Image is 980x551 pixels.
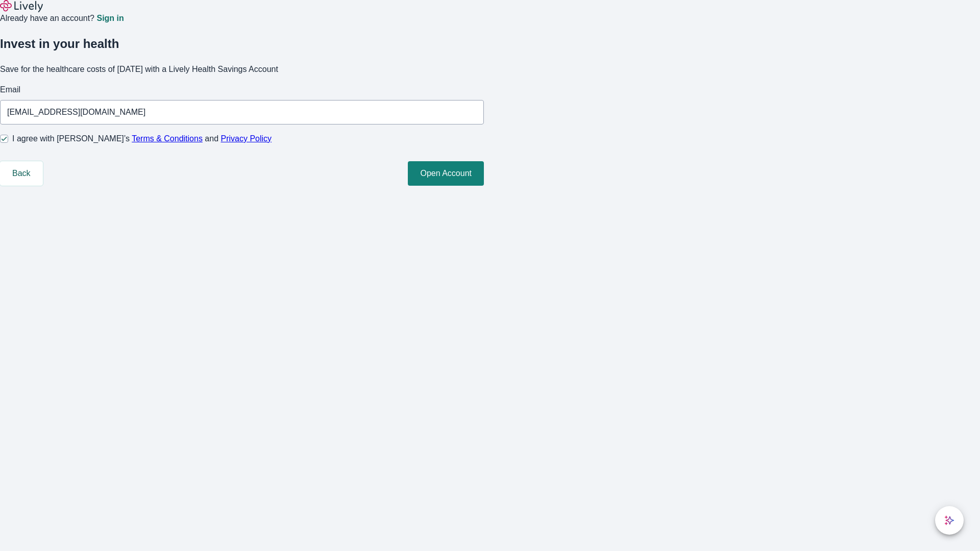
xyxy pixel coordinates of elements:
button: Open Account [408,161,484,186]
a: Sign in [96,14,124,22]
svg: Lively AI Assistant [944,515,954,525]
a: Terms & Conditions [132,134,203,143]
button: chat [935,506,964,535]
span: I agree with [PERSON_NAME]’s and [12,133,272,145]
a: Privacy Policy [221,134,272,143]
